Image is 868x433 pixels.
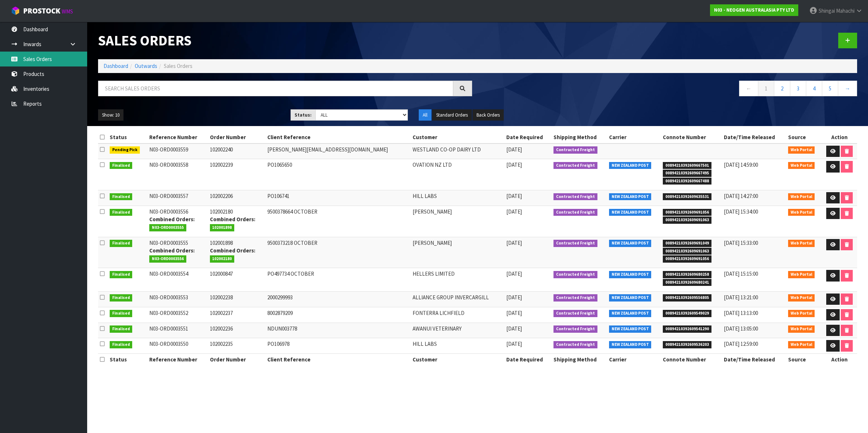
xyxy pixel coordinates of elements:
[265,291,411,307] td: 2000299993
[110,294,133,302] span: Finalised
[208,131,265,143] th: Order Number
[553,325,597,333] span: Contracted Freight
[609,162,652,169] span: NEW ZEALAND POST
[663,209,711,216] span: 00894210392609691056
[788,162,815,169] span: Web Portal
[663,294,711,302] span: 00894210392609556805
[265,307,411,323] td: 8002879209
[11,6,20,15] img: cube-alt.png
[553,193,597,201] span: Contracted Freight
[663,248,711,255] span: 00894210392609691063
[506,270,522,277] span: [DATE]
[483,81,857,98] nav: Page navigation
[472,109,504,121] button: Back Orders
[609,271,652,278] span: NEW ZEALAND POST
[663,240,711,247] span: 00894210392609691049
[23,6,60,16] span: ProStock
[411,291,504,307] td: ALLIANCE GROUP INVERCARGILL
[506,208,522,215] span: [DATE]
[822,131,857,143] th: Action
[788,240,815,247] span: Web Portal
[788,341,815,348] span: Web Portal
[147,354,208,365] th: Reference Number
[506,340,522,347] span: [DATE]
[110,310,133,317] span: Finalised
[819,7,835,14] span: Shingai
[208,237,265,268] td: 102001898
[661,354,722,365] th: Connote Number
[149,255,186,263] span: N03-ORD0003556
[663,170,711,177] span: 00894210392609667495
[411,323,504,338] td: AWANUI VETERINARY
[110,325,133,333] span: Finalised
[62,8,73,15] small: WMS
[265,237,411,268] td: 9500373218 OCTOBER
[295,112,312,118] strong: Status:
[208,190,265,206] td: 102002206
[411,307,504,323] td: FONTERRA LICHFIELD
[504,131,552,143] th: Date Required
[722,354,786,365] th: Date/Time Released
[98,81,453,96] input: Search sales orders
[724,161,758,168] span: [DATE] 14:59:00
[607,354,661,365] th: Carrier
[110,146,140,154] span: Pending Pick
[147,338,208,354] td: N03-ORD0003550
[208,338,265,354] td: 102002235
[110,162,133,169] span: Finalised
[822,81,838,96] a: 5
[147,268,208,291] td: N03-ORD0003554
[663,193,711,201] span: 00894210392609635531
[553,310,597,317] span: Contracted Freight
[149,224,186,231] span: N03-ORD0003555
[110,271,133,278] span: Finalised
[110,209,133,216] span: Finalised
[553,341,597,348] span: Contracted Freight
[104,62,128,69] a: Dashboard
[265,206,411,237] td: 9500378664 OCTOBER
[552,131,607,143] th: Shipping Method
[836,7,855,14] span: Mahachi
[663,162,711,169] span: 00894210392609667501
[419,109,431,121] button: All
[147,131,208,143] th: Reference Number
[147,143,208,159] td: N03-ORD0003559
[411,354,504,365] th: Customer
[663,216,711,224] span: 00894210392609691063
[724,193,758,199] span: [DATE] 14:27:00
[208,159,265,190] td: 102002239
[724,208,758,215] span: [DATE] 15:34:00
[609,240,652,247] span: NEW ZEALAND POST
[147,307,208,323] td: N03-ORD0003552
[108,354,148,365] th: Status
[663,271,711,278] span: 00894210392609680258
[506,161,522,168] span: [DATE]
[790,81,806,96] a: 3
[609,310,652,317] span: NEW ZEALAND POST
[786,354,822,365] th: Source
[208,354,265,365] th: Order Number
[506,239,522,246] span: [DATE]
[714,7,794,13] strong: N03 - NEOGEN AUSTRALASIA PTY LTD
[786,131,822,143] th: Source
[722,131,786,143] th: Date/Time Released
[411,131,504,143] th: Customer
[147,237,208,268] td: N03-ORD0003555
[411,237,504,268] td: [PERSON_NAME]
[210,255,235,263] span: 102002180
[208,291,265,307] td: 102002238
[788,310,815,317] span: Web Portal
[506,294,522,301] span: [DATE]
[724,239,758,246] span: [DATE] 15:33:00
[552,354,607,365] th: Shipping Method
[739,81,758,96] a: ←
[411,159,504,190] td: OVATION NZ LTD
[724,270,758,277] span: [DATE] 15:15:00
[788,146,815,154] span: Web Portal
[609,294,652,302] span: NEW ZEALAND POST
[265,131,411,143] th: Client Reference
[411,268,504,291] td: HELLERS LIMITED
[506,193,522,199] span: [DATE]
[110,193,133,201] span: Finalised
[108,131,148,143] th: Status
